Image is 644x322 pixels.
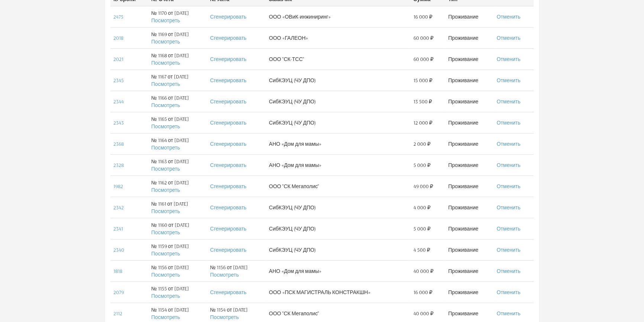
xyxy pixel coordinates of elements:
td: № 1168 от [DATE] [148,48,207,70]
td: Проживание [445,239,493,260]
td: СибКЭУЦ (ЧУ ДПО) [266,112,410,133]
td: СибКЭУЦ (ЧУ ДПО) [266,91,410,112]
span: 15 000 ₽ [413,77,432,84]
td: СибКЭУЦ (ЧУ ДПО) [266,239,410,260]
td: Проживание [445,48,493,70]
a: Посмотреть [151,250,180,257]
td: Проживание [445,260,493,281]
a: Сгенерировать [210,183,247,190]
a: Посмотреть [151,59,180,66]
a: Посмотреть [151,144,180,151]
td: № 1156 от [DATE] [207,260,266,281]
a: Отменить [497,289,521,296]
td: № 1167 от [DATE] [148,70,207,91]
td: ООО "СК-ТСС" [266,48,410,70]
span: 16 000 ₽ [413,13,432,20]
td: ООО "СК Мегаполис" [266,176,410,197]
td: СибКЭУЦ (ЧУ ДПО) [266,218,410,239]
td: АНО «Дом для мамы» [266,260,410,281]
a: 2341 [113,225,123,232]
a: Сгенерировать [210,141,247,147]
td: Проживание [445,112,493,133]
td: № 1161 от [DATE] [148,197,207,218]
a: 1818 [113,268,122,274]
a: Посмотреть [151,81,180,87]
a: Посмотреть [151,102,180,109]
a: 2344 [113,98,124,105]
td: ООО «ГАЛЕОН» [266,27,410,48]
a: Сгенерировать [210,98,247,105]
a: Посмотреть [210,271,239,278]
td: № 1156 от [DATE] [148,260,207,281]
a: 2475 [113,13,123,20]
a: Сгенерировать [210,247,247,253]
td: ООО «ПСК МАГИСТРАЛЬ КОНСТРАКШН» [266,281,410,303]
a: Посмотреть [151,38,180,45]
td: № 1164 от [DATE] [148,133,207,154]
a: Посмотреть [151,293,180,299]
span: 40 000 ₽ [413,267,433,275]
a: 2340 [113,247,124,253]
td: № 1166 от [DATE] [148,91,207,112]
span: 2 000 ₽ [413,140,430,148]
span: 4 000 ₽ [413,204,430,211]
a: Отменить [497,183,521,190]
a: 2345 [113,77,124,84]
a: Посмотреть [151,165,180,172]
a: 2021 [113,56,123,62]
td: Проживание [445,281,493,303]
a: Отменить [497,225,521,232]
a: 1982 [113,183,123,190]
a: Сгенерировать [210,56,247,62]
a: Отменить [497,141,521,147]
span: 16 000 ₽ [413,289,432,296]
a: Сгенерировать [210,289,247,296]
span: 5 000 ₽ [413,225,430,232]
td: Проживание [445,6,493,27]
a: Отменить [497,98,521,105]
a: Посмотреть [210,314,239,321]
td: СибКЭУЦ (ЧУ ДПО) [266,197,410,218]
a: Сгенерировать [210,204,247,211]
a: Сгенерировать [210,119,247,126]
span: 60 000 ₽ [413,55,433,63]
span: 5 000 ₽ [413,161,430,169]
td: Проживание [445,91,493,112]
a: 2112 [113,310,122,317]
td: Проживание [445,218,493,239]
td: Проживание [445,154,493,176]
span: 60 000 ₽ [413,34,433,42]
td: № 1163 от [DATE] [148,154,207,176]
a: Посмотреть [151,229,180,236]
td: Проживание [445,133,493,154]
a: Отменить [497,247,521,253]
span: 49 000 ₽ [413,183,433,190]
a: 2079 [113,289,124,296]
a: Отменить [497,56,521,62]
td: АНО «Дом для мамы» [266,154,410,176]
a: Отменить [497,204,521,211]
span: 4 500 ₽ [413,246,430,254]
td: СибКЭУЦ (ЧУ ДПО) [266,70,410,91]
td: Проживание [445,70,493,91]
a: Отменить [497,162,521,168]
a: Отменить [497,35,521,41]
td: № 1165 от [DATE] [148,112,207,133]
a: Отменить [497,77,521,84]
a: Посмотреть [151,17,180,24]
td: Проживание [445,176,493,197]
a: Посмотреть [151,271,180,278]
a: 2328 [113,162,124,168]
td: № 1162 от [DATE] [148,176,207,197]
a: Посмотреть [151,123,180,130]
a: Сгенерировать [210,162,247,168]
a: Отменить [497,13,521,20]
td: Проживание [445,197,493,218]
a: Отменить [497,310,521,317]
td: Проживание [445,27,493,48]
td: ООО «ОВиК-инжиниринг» [266,6,410,27]
td: № 1170 от [DATE] [148,6,207,27]
a: 2343 [113,119,124,126]
a: Отменить [497,268,521,274]
a: Отменить [497,119,521,126]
